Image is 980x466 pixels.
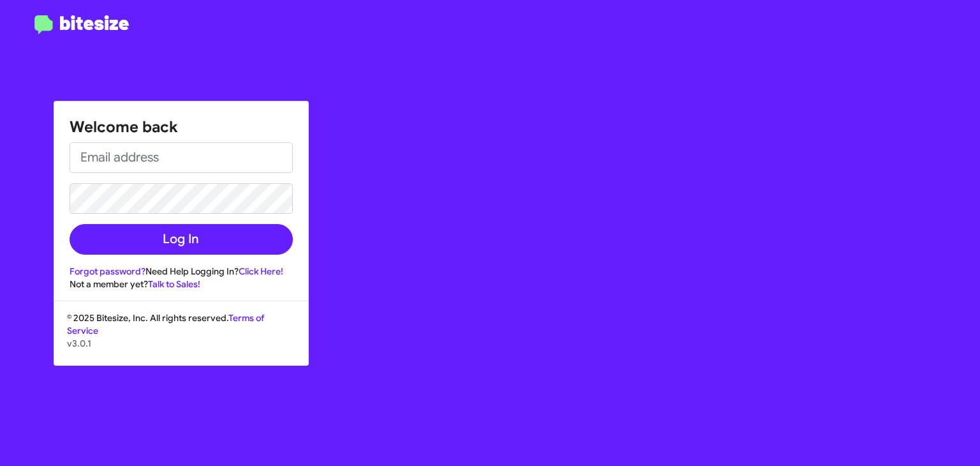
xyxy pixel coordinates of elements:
input: Email address [70,142,293,173]
h1: Welcome back [70,117,293,137]
a: Terms of Service [67,312,264,336]
div: Need Help Logging In? [70,265,293,278]
button: Log In [70,224,293,255]
div: Not a member yet? [70,278,293,290]
p: v3.0.1 [67,337,295,350]
a: Click Here! [239,266,283,277]
a: Forgot password? [70,266,145,277]
div: © 2025 Bitesize, Inc. All rights reserved. [54,312,308,365]
a: Talk to Sales! [148,278,200,290]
